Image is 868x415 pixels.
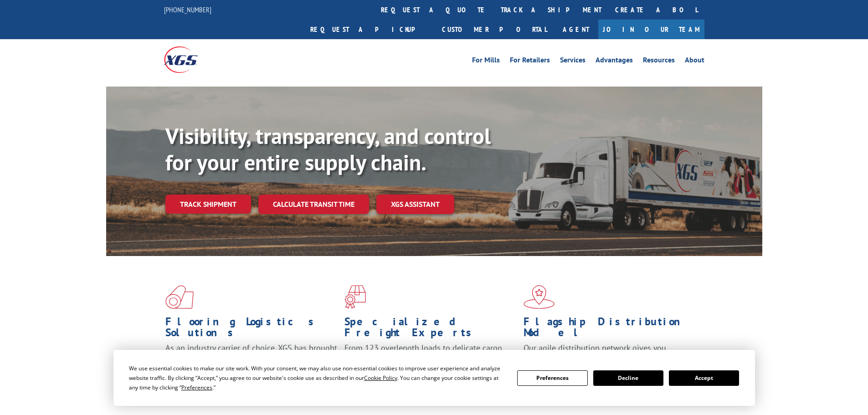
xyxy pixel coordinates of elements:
[165,343,337,375] span: As an industry carrier of choice, XGS has brought innovation and dedication to flooring logistics...
[376,195,454,214] a: XGS ASSISTANT
[472,56,500,67] a: For Mills
[669,370,739,386] button: Accept
[524,343,691,364] span: Our agile distribution network gives you nationwide inventory management on demand.
[165,285,194,309] img: xgs-icon-total-supply-chain-intelligence-red
[164,5,211,14] a: [PHONE_NUMBER]
[165,195,251,214] a: Track shipment
[165,316,338,343] h1: Flooring Logistics Solutions
[643,56,675,67] a: Resources
[113,350,755,406] div: Cookie Consent Prompt
[181,384,212,391] span: Preferences
[554,20,598,39] a: Agent
[364,374,397,382] span: Cookie Policy
[510,56,550,67] a: For Retailers
[685,56,704,67] a: About
[598,20,704,39] a: Join Our Team
[517,370,587,386] button: Preferences
[596,56,633,67] a: Advantages
[344,285,366,309] img: xgs-icon-focused-on-flooring-red
[560,56,586,67] a: Services
[129,364,506,392] div: We use essential cookies to make our site work. With your consent, we may also use non-essential ...
[303,20,435,39] a: Request a pickup
[344,343,517,383] p: From 123 overlength loads to delicate cargo, our experienced staff knows the best way to move you...
[258,195,369,214] a: Calculate transit time
[165,122,491,176] b: Visibility, transparency, and control for your entire supply chain.
[344,316,517,343] h1: Specialized Freight Experts
[435,20,554,39] a: Customer Portal
[593,370,663,386] button: Decline
[524,285,555,309] img: xgs-icon-flagship-distribution-model-red
[524,316,696,343] h1: Flagship Distribution Model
